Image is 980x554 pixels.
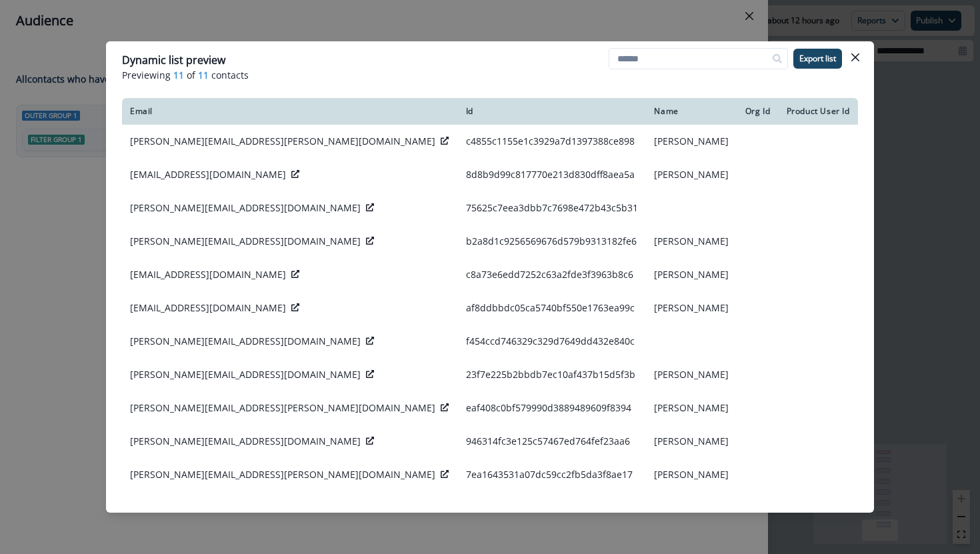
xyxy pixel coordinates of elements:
[130,268,286,281] p: [EMAIL_ADDRESS][DOMAIN_NAME]
[130,401,435,415] p: [PERSON_NAME][EMAIL_ADDRESS][PERSON_NAME][DOMAIN_NAME]
[130,368,361,381] p: [PERSON_NAME][EMAIL_ADDRESS][DOMAIN_NAME]
[173,68,184,82] span: 11
[646,291,737,325] td: [PERSON_NAME]
[130,168,286,181] p: [EMAIL_ADDRESS][DOMAIN_NAME]
[793,49,842,69] button: Export list
[646,458,737,491] td: [PERSON_NAME]
[122,52,225,68] p: Dynamic list preview
[458,358,647,391] td: 23f7e225b2bbdb7ec10af437b15d5f3b
[130,468,435,481] p: [PERSON_NAME][EMAIL_ADDRESS][PERSON_NAME][DOMAIN_NAME]
[646,258,737,291] td: [PERSON_NAME]
[130,235,361,248] p: [PERSON_NAME][EMAIL_ADDRESS][DOMAIN_NAME]
[198,68,209,82] span: 11
[799,54,836,63] p: Export list
[130,435,361,448] p: [PERSON_NAME][EMAIL_ADDRESS][DOMAIN_NAME]
[130,135,435,148] p: [PERSON_NAME][EMAIL_ADDRESS][PERSON_NAME][DOMAIN_NAME]
[458,325,647,358] td: f454ccd746329c329d7649dd432e840c
[458,158,647,191] td: 8d8b9d99c817770e213d830dff8aea5a
[646,158,737,191] td: [PERSON_NAME]
[130,335,361,348] p: [PERSON_NAME][EMAIL_ADDRESS][DOMAIN_NAME]
[646,225,737,258] td: [PERSON_NAME]
[787,106,850,117] div: Product User Id
[130,201,361,215] p: [PERSON_NAME][EMAIL_ADDRESS][DOMAIN_NAME]
[646,125,737,158] td: [PERSON_NAME]
[130,301,286,315] p: [EMAIL_ADDRESS][DOMAIN_NAME]
[458,191,647,225] td: 75625c7eea3dbb7c7698e472b43c5b31
[466,106,639,117] div: Id
[654,106,729,117] div: Name
[458,258,647,291] td: c8a73e6edd7252c63a2fde3f3963b8c6
[458,125,647,158] td: c4855c1155e1c3929a7d1397388ce898
[458,391,647,425] td: eaf408c0bf579990d3889489609f8394
[122,68,858,82] p: Previewing of contacts
[458,425,647,458] td: 946314fc3e125c57467ed764fef23aa6
[745,106,771,117] div: Org Id
[646,391,737,425] td: [PERSON_NAME]
[646,358,737,391] td: [PERSON_NAME]
[458,291,647,325] td: af8ddbbdc05ca5740bf550e1763ea99c
[130,106,450,117] div: Email
[458,458,647,491] td: 7ea1643531a07dc59cc2fb5da3f8ae17
[845,47,866,68] button: Close
[458,225,647,258] td: b2a8d1c9256569676d579b9313182fe6
[646,425,737,458] td: [PERSON_NAME]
